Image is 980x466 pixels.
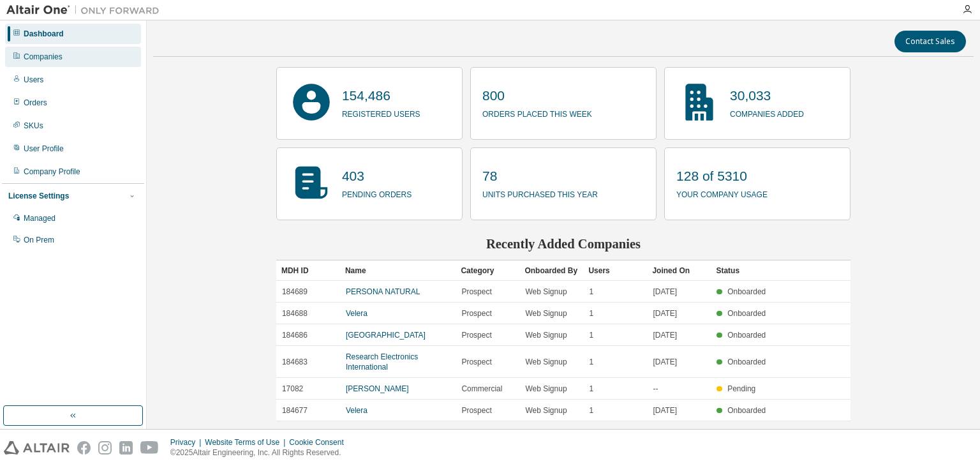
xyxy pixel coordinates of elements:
div: Orders [24,98,47,108]
span: [DATE] [653,308,677,319]
span: Onboarded [727,309,766,318]
span: 184683 [282,357,308,367]
span: 1 [589,357,593,367]
div: On Prem [24,235,54,245]
span: [DATE] [653,287,677,297]
div: Users [24,75,43,85]
a: [PERSON_NAME] [346,384,409,393]
span: Web Signup [525,357,567,367]
span: 1 [589,330,593,340]
span: [DATE] [653,405,677,416]
p: © 2025 Altair Engineering, Inc. All Rights Reserved. [170,447,352,458]
div: Companies [24,52,63,62]
button: Contact Sales [895,31,966,52]
p: 800 [482,86,592,105]
p: 128 of 5310 [676,167,768,186]
span: Prospect [461,330,491,340]
h2: Recently Added Companies [276,236,850,252]
span: Pending [727,384,755,393]
span: 1 [589,308,593,319]
p: pending orders [342,186,412,200]
span: 184688 [282,308,308,319]
div: Name [345,260,451,281]
div: Category [461,260,514,281]
span: Prospect [461,308,491,319]
div: Users [588,260,642,281]
span: 1 [589,405,593,416]
span: Prospect [461,405,491,416]
p: 154,486 [342,86,420,105]
p: registered users [342,105,420,120]
span: Commercial [461,384,502,394]
img: Altair One [6,4,166,17]
p: companies added [730,105,804,120]
span: Web Signup [525,308,567,319]
img: instagram.svg [98,441,112,455]
span: -- [653,384,658,394]
div: User Profile [24,144,64,154]
a: PERSONA NATURAL [346,287,420,296]
div: Status [716,260,769,281]
div: SKUs [24,121,43,131]
span: 1 [589,287,593,297]
div: Privacy [170,437,205,447]
span: Web Signup [525,287,567,297]
span: Prospect [461,357,491,367]
span: 184686 [282,330,308,340]
a: Velera [346,406,367,415]
p: your company usage [676,186,768,200]
p: units purchased this year [482,186,598,200]
span: Web Signup [525,384,567,394]
span: Onboarded [727,287,766,296]
img: youtube.svg [140,441,159,455]
div: License Settings [8,191,69,201]
div: Onboarded By [524,260,578,281]
span: Onboarded [727,331,766,340]
p: 78 [482,167,598,186]
span: Web Signup [525,330,567,340]
p: 403 [342,167,412,186]
span: Onboarded [727,406,766,415]
a: [GEOGRAPHIC_DATA] [346,331,426,340]
a: Velera [346,309,367,318]
img: altair_logo.svg [4,441,70,455]
div: Website Terms of Use [205,437,289,447]
a: Research Electronics International [346,352,418,372]
span: Prospect [461,287,491,297]
div: Joined On [652,260,706,281]
p: orders placed this week [482,105,592,120]
img: linkedin.svg [119,441,133,455]
img: facebook.svg [77,441,91,455]
span: Web Signup [525,405,567,416]
span: 184689 [282,287,308,297]
div: Company Profile [24,167,80,177]
span: Onboarded [727,357,766,366]
span: 17082 [282,384,303,394]
span: [DATE] [653,357,677,367]
p: 30,033 [730,86,804,105]
div: Managed [24,213,56,223]
div: Cookie Consent [289,437,351,447]
span: 184677 [282,405,308,416]
div: Dashboard [24,29,64,39]
span: 1 [589,384,593,394]
span: [DATE] [653,330,677,340]
div: MDH ID [281,260,335,281]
